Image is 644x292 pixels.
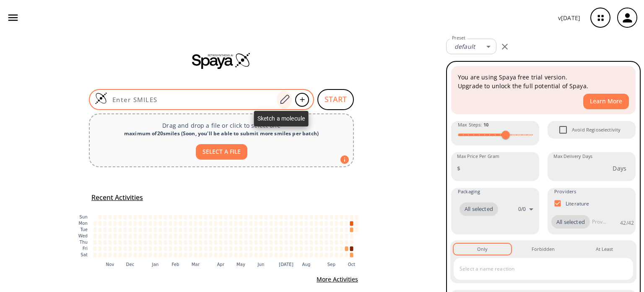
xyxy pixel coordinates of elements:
div: maximum of 20 smiles ( Soon, you'll be able to submit more smiles per batch ) [96,130,346,137]
button: Only [454,244,511,255]
p: Literature [566,200,589,207]
p: 0 / 0 [518,205,526,213]
text: Thu [79,240,88,245]
span: All selected [551,218,590,226]
span: Avoid Regioselectivity [572,126,621,134]
input: Provider name [590,215,608,229]
text: Feb [171,262,179,267]
span: Max Steps : [458,121,488,129]
strong: 10 [483,121,488,128]
text: Jun [257,262,264,267]
p: 42 / 42 [620,219,634,226]
text: Tue [80,227,88,232]
text: Mar [192,262,200,267]
button: At Least [576,244,633,255]
button: Learn More [583,94,629,109]
label: Max Delivery Days [553,153,592,160]
button: Recent Activities [88,191,146,205]
g: x-axis tick label [106,262,356,267]
text: [DATE] [279,262,293,267]
text: Sun [80,215,88,219]
div: At Least [596,245,613,253]
text: Mon [78,221,88,226]
button: Forbidden [514,244,572,255]
div: Sketch a molecule [254,111,309,126]
span: Avoid Regioselectivity [554,121,572,139]
text: Dec [126,262,135,267]
img: Logo Spaya [95,92,107,105]
p: Drag and drop a file or click to select one [96,121,346,130]
label: Max Price Per Gram [457,153,499,160]
text: May [236,262,245,267]
img: Spaya logo [192,52,251,69]
p: You are using Spaya free trial version. Upgrade to unlock the full potential of Spaya. [458,73,629,90]
div: Only [477,245,488,253]
p: $ [457,164,460,173]
text: Aug [302,262,311,267]
text: Sat [80,253,88,257]
g: cell [93,215,358,257]
text: Sep [327,262,335,267]
button: START [317,89,354,110]
input: Select a name reaction [457,262,617,276]
text: Wed [78,234,88,238]
text: Jan [152,262,159,267]
em: default [454,42,475,50]
button: SELECT A FILE [196,144,247,160]
span: All selected [460,205,498,213]
h5: Recent Activities [91,193,143,202]
text: Apr [217,262,225,267]
button: More Activities [313,272,361,287]
span: Packaging [458,188,480,195]
text: Oct [348,262,356,267]
text: Fri [83,246,88,251]
div: Forbidden [532,245,555,253]
p: Days [613,164,626,173]
g: y-axis tick label [78,215,88,257]
span: Providers [554,188,576,195]
label: Preset [452,35,465,41]
p: v [DATE] [558,13,580,22]
input: Enter SMILES [107,95,277,104]
text: Nov [106,262,114,267]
